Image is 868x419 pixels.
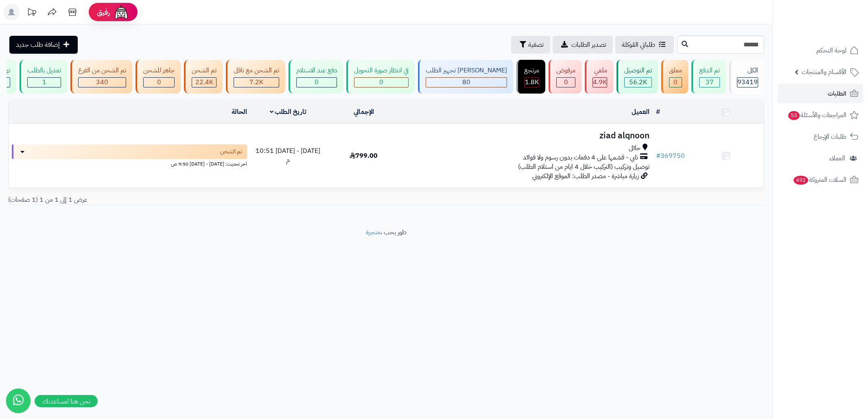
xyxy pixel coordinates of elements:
div: 0 [557,78,575,87]
span: توصيل وتركيب (التركيب خلال 4 ايام من استلام الطلب) [518,162,649,172]
div: 7223 [234,78,279,87]
div: 56215 [625,78,652,87]
button: تصفية [511,36,550,54]
span: تابي - قسّمها على 4 دفعات بدون رسوم ولا فوائد [523,153,638,162]
span: # [656,151,660,161]
a: العميل [632,107,649,117]
a: تاريخ الطلب [270,107,307,117]
div: معلق [669,66,682,75]
a: تم الشحن 22.4K [182,60,224,94]
a: دفع عند الاستلام 0 [287,60,345,94]
div: 0 [669,78,682,87]
span: 53 [788,111,800,120]
a: تم التوصيل 56.2K [615,60,660,94]
span: تم الشحن [220,148,242,156]
span: تصدير الطلبات [571,40,606,50]
span: طلباتي المُوكلة [622,40,655,50]
div: 1784 [525,78,539,87]
span: المراجعات والأسئلة [787,109,846,121]
a: لوحة التحكم [778,41,863,60]
a: جاهز للشحن 0 [134,60,182,94]
a: الطلبات [778,84,863,103]
div: 0 [297,78,337,87]
div: 340 [79,78,126,87]
div: في انتظار صورة التحويل [354,66,409,75]
div: 80 [426,78,507,87]
a: في انتظار صورة التحويل 0 [345,60,416,94]
span: 0 [379,77,383,87]
div: 0 [144,78,174,87]
span: 4.9K [593,77,607,87]
span: 0 [315,77,319,87]
span: 1 [42,77,46,87]
span: العملاء [829,153,845,164]
a: ملغي 4.9K [583,60,615,94]
div: [PERSON_NAME] تجهيز الطلب [426,66,507,75]
span: 1.8K [525,77,539,87]
a: تعديل بالطلب 1 [18,60,69,94]
span: 93419 [737,77,758,87]
span: تصفية [528,40,544,50]
span: زيارة مباشرة - مصدر الطلب: الموقع الإلكتروني [532,171,639,181]
div: 37 [700,78,719,87]
a: تم الشحن من الفرع 340 [69,60,134,94]
a: الكل93419 [728,60,766,94]
span: 0 [564,77,568,87]
a: معلق 0 [660,60,690,94]
a: إضافة طلب جديد [9,36,78,54]
div: اخر تحديث: [DATE] - [DATE] 9:50 ص [12,159,247,168]
div: 1 [28,78,61,87]
a: السلات المتروكة492 [778,170,863,190]
span: إضافة طلب جديد [16,40,60,50]
div: تم التوصيل [624,66,652,75]
div: تم الشحن مع ناقل [234,66,279,75]
a: تم الدفع 37 [690,60,728,94]
div: ملغي [593,66,607,75]
span: 56.2K [629,77,647,87]
h3: ziad alqnoon [404,131,649,140]
div: مرفوض [556,66,575,75]
a: مرتجع 1.8K [515,60,547,94]
span: السلات المتروكة [793,174,846,185]
span: لوحة التحكم [816,45,846,56]
span: 799.00 [350,151,378,161]
div: دفع عند الاستلام [296,66,337,75]
div: تعديل بالطلب [27,66,61,75]
span: 7.2K [249,77,263,87]
span: الأقسام والمنتجات [802,66,846,78]
a: تصدير الطلبات [553,36,613,54]
a: #369750 [656,151,685,161]
span: 340 [96,77,108,87]
a: متجرة [366,227,380,237]
div: الكل [737,66,758,75]
span: الطلبات [828,88,846,99]
a: طلبات الإرجاع [778,127,863,146]
a: طلباتي المُوكلة [615,36,674,54]
div: 22426 [192,78,216,87]
span: 492 [794,176,808,185]
span: 37 [706,77,714,87]
span: 22.4K [195,77,213,87]
div: جاهز للشحن [143,66,175,75]
a: مرفوض 0 [547,60,583,94]
span: [DATE] - [DATE] 10:51 م [256,146,320,165]
div: 4939 [593,78,607,87]
div: مرتجع [524,66,539,75]
a: [PERSON_NAME] تجهيز الطلب 80 [416,60,515,94]
a: # [656,107,660,117]
a: المراجعات والأسئلة53 [778,105,863,125]
a: العملاء [778,148,863,168]
a: تحديثات المنصة [22,4,42,22]
span: 80 [462,77,470,87]
span: 0 [157,77,161,87]
span: حائل [629,144,641,153]
div: 0 [354,78,408,87]
a: الحالة [232,107,247,117]
div: عرض 1 إلى 1 من 1 (1 صفحات) [2,195,386,205]
a: الإجمالي [354,107,374,117]
span: 0 [673,77,678,87]
div: تم الشحن [192,66,216,75]
a: تم الشحن مع ناقل 7.2K [224,60,287,94]
div: تم الشحن من الفرع [78,66,126,75]
img: ai-face.png [113,4,129,20]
